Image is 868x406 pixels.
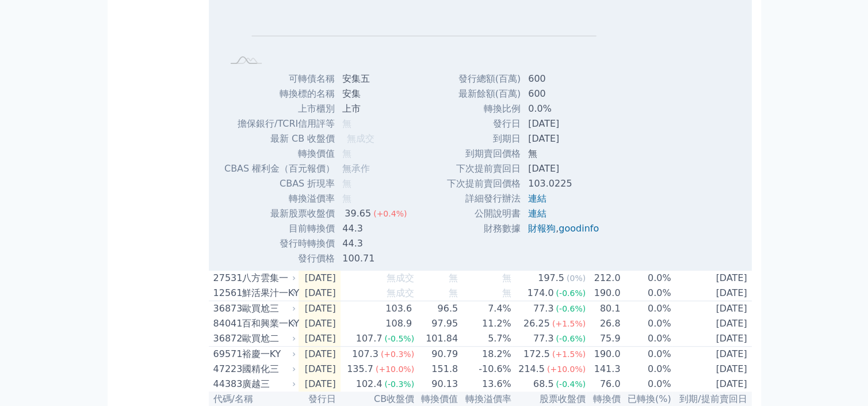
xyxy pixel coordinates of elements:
[672,286,752,301] td: [DATE]
[446,71,521,86] td: 發行總額(百萬)
[299,286,341,301] td: [DATE]
[213,271,239,285] div: 27531
[342,118,351,129] span: 無
[299,347,341,362] td: [DATE]
[213,332,239,346] div: 36872
[446,221,521,236] td: 財務數據
[224,251,335,266] td: 發行價格
[387,287,414,298] span: 無成交
[335,86,416,101] td: 安集
[586,347,621,362] td: 190.0
[242,286,294,300] div: 鮮活果汁一KY
[458,347,512,362] td: 18.2%
[383,302,414,316] div: 103.6
[556,304,586,313] span: (-0.6%)
[621,362,671,377] td: 0.0%
[556,289,586,298] span: (-0.6%)
[415,301,458,317] td: 96.5
[672,377,752,392] td: [DATE]
[213,317,239,331] div: 84041
[586,362,621,377] td: 141.3
[213,347,239,361] div: 69571
[415,331,458,347] td: 101.84
[458,301,512,317] td: 7.4%
[531,332,556,346] div: 77.3
[224,86,335,101] td: 轉換標的名稱
[242,377,294,391] div: 廣越三
[547,365,586,374] span: (+10.0%)
[672,316,752,331] td: [DATE]
[224,146,335,161] td: 轉換價值
[213,377,239,391] div: 44383
[528,193,546,204] a: 連結
[556,380,586,389] span: (-0.4%)
[381,350,414,359] span: (+0.3%)
[335,71,416,86] td: 安集五
[342,148,351,159] span: 無
[446,206,521,221] td: 公開說明書
[446,176,521,191] td: 下次提前賣回價格
[672,362,752,377] td: [DATE]
[224,176,335,191] td: CBAS 折現率
[446,161,521,176] td: 下次提前賣回日
[521,146,608,161] td: 無
[224,206,335,221] td: 最新股票收盤價
[521,176,608,191] td: 103.0225
[347,133,374,144] span: 無成交
[242,347,294,361] div: 裕慶一KY
[335,221,416,236] td: 44.3
[335,236,416,251] td: 44.3
[502,287,511,298] span: 無
[621,301,671,317] td: 0.0%
[458,331,512,347] td: 5.7%
[586,377,621,392] td: 76.0
[384,380,414,389] span: (-0.3%)
[531,302,556,316] div: 77.3
[521,347,552,361] div: 172.5
[521,317,552,331] div: 26.25
[224,101,335,116] td: 上市櫃別
[502,272,511,283] span: 無
[350,347,381,361] div: 107.3
[345,362,376,376] div: 135.7
[415,316,458,331] td: 97.95
[521,221,608,236] td: ,
[521,131,608,146] td: [DATE]
[299,316,341,331] td: [DATE]
[621,377,671,392] td: 0.0%
[621,331,671,347] td: 0.0%
[521,71,608,86] td: 600
[586,331,621,347] td: 75.9
[224,116,335,131] td: 擔保銀行/TCRI信用評等
[458,377,512,392] td: 13.6%
[335,101,416,116] td: 上市
[556,334,586,343] span: (-0.6%)
[384,334,414,343] span: (-0.5%)
[525,286,556,300] div: 174.0
[621,271,671,286] td: 0.0%
[446,146,521,161] td: 到期賣回價格
[242,332,294,346] div: 歐買尬二
[335,251,416,266] td: 100.71
[342,178,351,189] span: 無
[672,347,752,362] td: [DATE]
[446,131,521,146] td: 到期日
[446,116,521,131] td: 發行日
[552,319,586,328] span: (+1.5%)
[521,161,608,176] td: [DATE]
[536,271,567,285] div: 197.5
[458,316,512,331] td: 11.2%
[586,271,621,286] td: 212.0
[224,221,335,236] td: 目前轉換價
[621,347,671,362] td: 0.0%
[342,207,373,221] div: 39.65
[458,362,512,377] td: -10.6%
[552,350,586,359] span: (+1.5%)
[567,274,586,283] span: (0%)
[224,71,335,86] td: 可轉債名稱
[354,377,385,391] div: 102.4
[449,287,458,298] span: 無
[559,223,599,234] a: goodinfo
[528,208,546,219] a: 連結
[342,163,370,174] span: 無承作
